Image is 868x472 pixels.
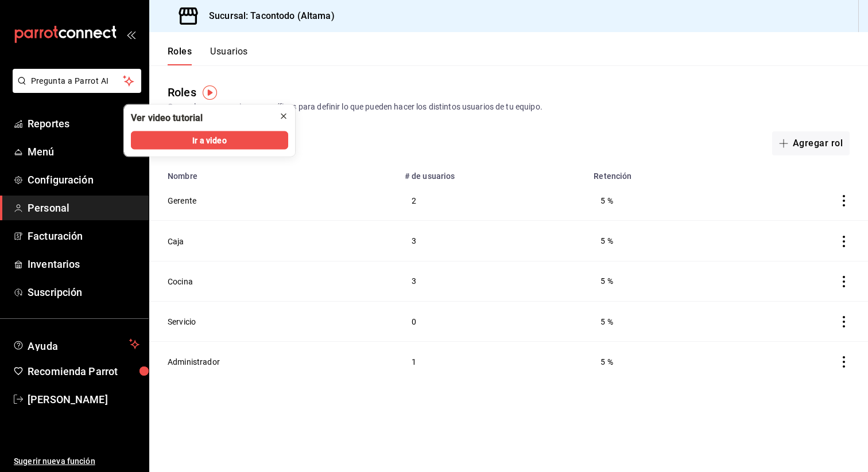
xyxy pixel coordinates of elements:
[203,85,217,100] img: Tooltip marker
[838,356,850,368] button: actions
[168,316,196,327] button: Servicio
[28,200,139,216] span: Personal
[274,107,293,126] button: close
[168,195,196,206] button: Gerente
[28,337,125,351] span: Ayuda
[398,165,587,181] th: # de usuarios
[838,276,850,287] button: actions
[168,84,196,101] div: Roles
[587,301,739,341] td: 5 %
[838,316,850,327] button: actions
[168,46,192,65] button: Roles
[168,356,220,368] button: Administrador
[131,131,288,150] button: Ir a video
[149,165,398,181] th: Nombre
[168,101,850,113] div: Crea roles con permisos específicos para definir lo que pueden hacer los distintos usuarios de tu...
[28,392,139,407] span: [PERSON_NAME]
[587,342,739,382] td: 5 %
[28,284,139,300] span: Suscripción
[126,30,135,39] button: open_drawer_menu
[168,276,193,287] button: Cocina
[772,131,850,155] button: Agregar rol
[587,221,739,261] td: 5 %
[210,46,248,65] button: Usuarios
[398,181,587,221] td: 2
[28,256,139,272] span: Inventarios
[28,172,139,188] span: Configuración
[398,301,587,341] td: 0
[192,134,226,146] span: Ir a video
[8,83,141,95] a: Pregunta a Parrot AI
[14,455,139,467] span: Sugerir nueva función
[398,261,587,301] td: 3
[31,75,123,87] span: Pregunta a Parrot AI
[200,9,335,23] h3: Sucursal: Tacontodo (Altama)
[28,144,139,159] span: Menú
[398,221,587,261] td: 3
[838,236,850,247] button: actions
[398,342,587,382] td: 1
[13,69,141,93] button: Pregunta a Parrot AI
[168,46,248,65] div: navigation tabs
[587,261,739,301] td: 5 %
[28,364,139,379] span: Recomienda Parrot
[28,228,139,244] span: Facturación
[28,116,139,131] span: Reportes
[838,195,850,206] button: actions
[587,181,739,221] td: 5 %
[168,236,184,247] button: Caja
[131,112,203,124] div: Ver video tutorial
[587,165,739,181] th: Retención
